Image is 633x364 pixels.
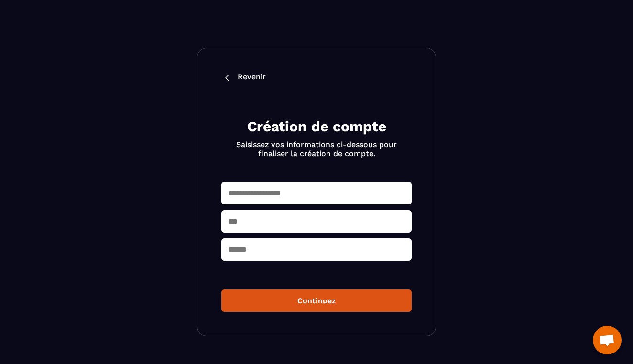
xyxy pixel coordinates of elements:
p: Saisissez vos informations ci-dessous pour finaliser la création de compte. [233,140,400,158]
div: Ouvrir le chat [593,326,622,354]
p: Revenir [238,72,266,84]
img: back [221,72,233,84]
h2: Création de compte [233,117,400,136]
a: Revenir [221,72,412,84]
button: Continuez [221,289,412,312]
